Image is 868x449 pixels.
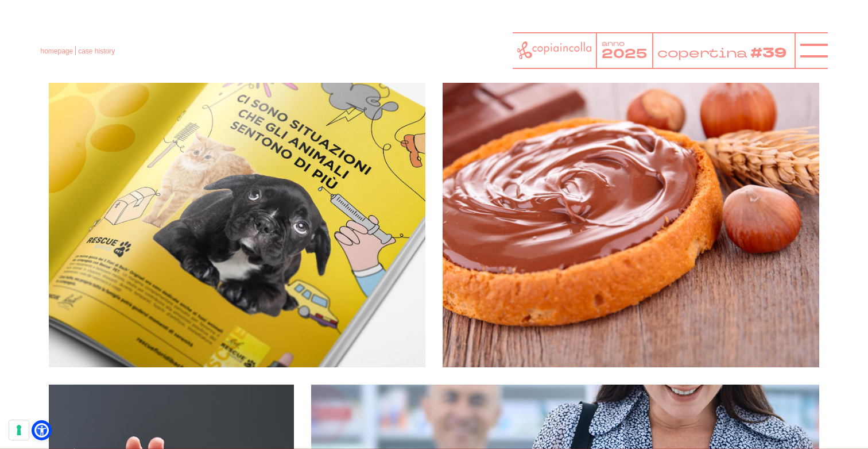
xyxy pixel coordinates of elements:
a: homepage [40,47,73,55]
tspan: copertina [657,44,749,62]
a: Open Accessibility Menu [34,423,49,438]
button: Le tue preferenze relative al consenso per le tecnologie di tracciamento [9,420,29,440]
tspan: anno [602,39,625,49]
tspan: 2025 [602,45,647,63]
span: case history [78,47,115,55]
tspan: #39 [752,43,789,63]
